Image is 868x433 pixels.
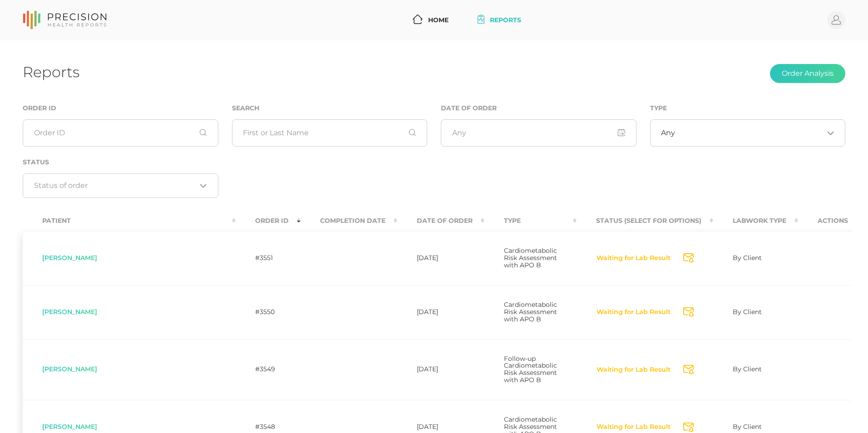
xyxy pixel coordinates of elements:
[23,63,79,81] h1: Reports
[577,211,713,231] th: Status (Select for Options) : activate to sort column ascending
[409,12,452,29] a: Home
[733,423,762,431] span: By Client
[42,308,97,316] span: [PERSON_NAME]
[42,365,97,373] span: [PERSON_NAME]
[236,211,301,231] th: Order ID : activate to sort column ascending
[232,119,428,147] input: First or Last Name
[661,128,675,138] span: Any
[441,119,636,147] input: Any
[23,173,218,198] div: Search for option
[596,365,671,374] button: Waiting for Lab Result
[504,246,557,269] span: Cardiometabolic Risk Assessment with APO B
[504,300,557,323] span: Cardiometabolic Risk Assessment with APO B
[474,12,525,29] a: Reports
[236,285,301,339] td: #3550
[23,119,218,147] input: Order ID
[596,423,671,432] button: Waiting for Lab Result
[596,308,671,317] button: Waiting for Lab Result
[397,211,484,231] th: Date Of Order : activate to sort column ascending
[23,158,49,166] label: Status
[232,104,259,112] label: Search
[397,339,484,400] td: [DATE]
[42,254,97,262] span: [PERSON_NAME]
[733,254,762,262] span: By Client
[733,308,762,316] span: By Client
[23,211,236,231] th: Patient : activate to sort column ascending
[733,365,762,373] span: By Client
[23,104,56,112] label: Order ID
[650,104,667,112] label: Type
[397,231,484,285] td: [DATE]
[713,211,798,231] th: Labwork Type : activate to sort column ascending
[236,231,301,285] td: #3551
[683,307,694,317] svg: Send Notification
[683,253,694,263] svg: Send Notification
[798,211,868,231] th: Actions
[596,254,671,263] button: Waiting for Lab Result
[484,211,577,231] th: Type : activate to sort column ascending
[397,285,484,339] td: [DATE]
[42,423,97,431] span: [PERSON_NAME]
[236,339,301,400] td: #3549
[34,181,197,190] input: Search for option
[504,354,557,384] span: Follow-up Cardiometabolic Risk Assessment with APO B
[650,119,846,147] div: Search for option
[675,128,824,138] input: Search for option
[683,365,694,374] svg: Send Notification
[770,64,845,83] button: Order Analysis
[441,104,497,112] label: Date of Order
[301,211,397,231] th: Completion Date : activate to sort column ascending
[683,423,694,432] svg: Send Notification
